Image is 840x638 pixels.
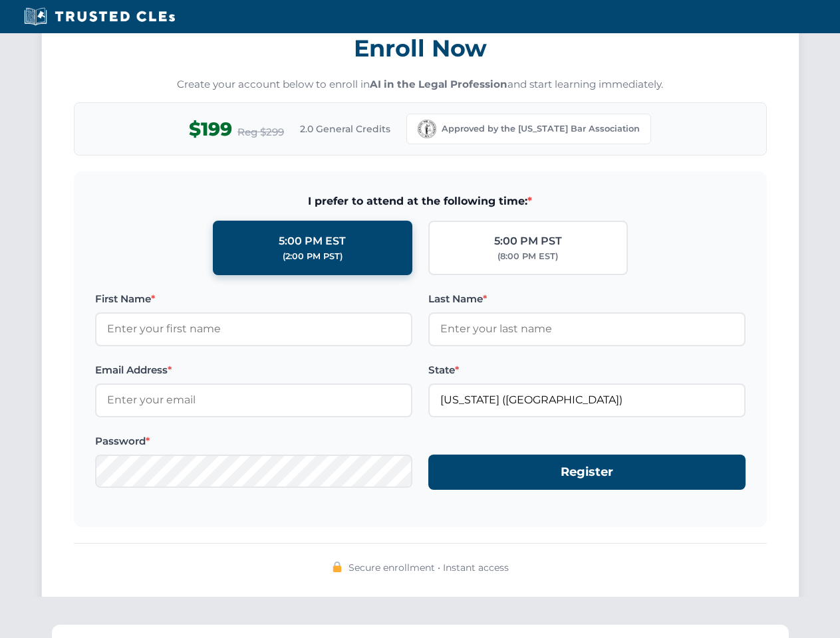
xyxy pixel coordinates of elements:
[74,27,767,69] h3: Enroll Now
[494,233,562,250] div: 5:00 PM PST
[283,250,343,263] div: (2:00 PM PST)
[74,77,767,92] p: Create your account below to enroll in and start learning immediately.
[428,383,746,417] input: Kentucky (KY)
[428,362,746,378] label: State
[332,562,343,572] img: 🔒
[442,122,640,136] span: Approved by the [US_STATE] Bar Association
[95,362,412,378] label: Email Address
[428,291,746,307] label: Last Name
[95,383,412,417] input: Enter your email
[349,560,509,575] span: Secure enrollment • Instant access
[237,124,284,140] span: Reg $299
[95,193,746,210] span: I prefer to attend at the following time:
[189,114,232,144] span: $199
[428,455,746,490] button: Register
[418,120,436,138] img: Kentucky Bar
[279,233,346,250] div: 5:00 PM EST
[20,7,179,27] img: Trusted CLEs
[497,250,558,263] div: (8:00 PM EST)
[370,78,507,90] strong: AI in the Legal Profession
[95,433,412,449] label: Password
[300,122,390,136] span: 2.0 General Credits
[95,291,412,307] label: First Name
[428,312,746,346] input: Enter your last name
[95,312,412,346] input: Enter your first name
